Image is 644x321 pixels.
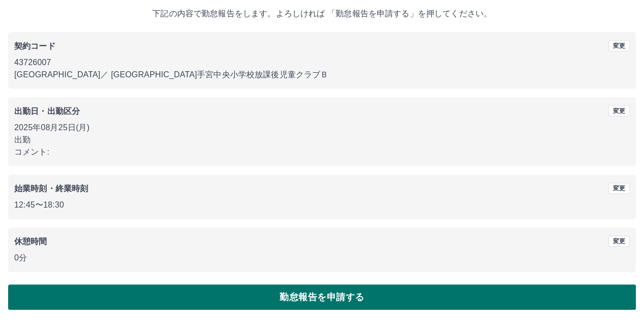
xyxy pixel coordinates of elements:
p: 2025年08月25日(月) [14,122,630,134]
b: 契約コード [14,42,55,50]
button: 変更 [608,236,630,247]
p: 0分 [14,252,630,264]
p: 43726007 [14,56,630,69]
button: 変更 [608,40,630,51]
button: 変更 [608,183,630,194]
button: 変更 [608,105,630,116]
p: コメント: [14,146,630,158]
button: 勤怠報告を申請する [8,284,636,310]
p: [GEOGRAPHIC_DATA] ／ [GEOGRAPHIC_DATA]手宮中央小学校放課後児童クラブＢ [14,69,630,81]
p: 下記の内容で勤怠報告をします。よろしければ 「勤怠報告を申請する」を押してください。 [8,8,636,20]
b: 始業時刻・終業時刻 [14,184,88,193]
p: 出勤 [14,134,630,146]
p: 12:45 〜 18:30 [14,199,630,211]
b: 出勤日・出勤区分 [14,107,80,115]
b: 休憩時間 [14,237,47,246]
